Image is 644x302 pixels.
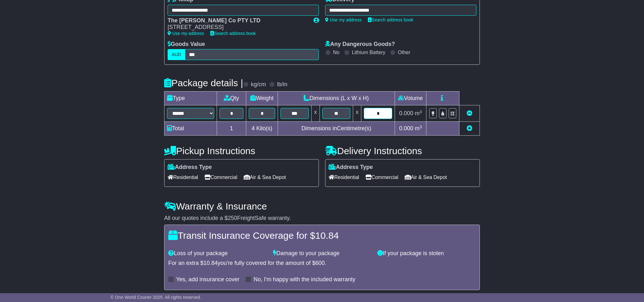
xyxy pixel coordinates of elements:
[353,105,361,122] td: x
[168,49,185,60] label: AUD
[168,260,476,267] div: For an extra $ you're fully covered for the amount of $ .
[164,78,243,88] h4: Package details |
[325,146,480,156] h4: Delivery Instructions
[395,92,426,105] td: Volume
[168,230,476,241] h4: Transit Insurance Coverage for $
[329,164,373,171] label: Address Type
[246,122,278,136] td: Kilo(s)
[228,215,237,221] span: 250
[278,92,395,105] td: Dimensions (L x W x H)
[168,17,307,24] div: The [PERSON_NAME] Co PTY LTD
[278,122,395,136] td: Dimensions in Centimetre(s)
[311,105,319,122] td: x
[176,276,239,283] label: Yes, add insurance cover
[405,172,447,182] span: Air & Sea Depot
[164,92,217,105] td: Type
[253,276,355,283] label: No, I'm happy with the included warranty
[168,31,204,36] a: Use my address
[277,81,287,88] label: lb/in
[415,110,422,116] span: m
[246,92,278,105] td: Weight
[398,49,410,55] label: Other
[415,125,422,131] span: m
[325,41,395,48] label: Any Dangerous Goods?
[270,250,375,257] div: Damage to your package
[164,122,217,136] td: Total
[164,146,319,156] h4: Pickup Instructions
[110,295,201,300] span: © One World Courier 2025. All rights reserved.
[399,125,413,131] span: 0.000
[164,215,480,222] div: All our quotes include a $ FreightSafe warranty.
[399,110,413,116] span: 0.000
[329,172,359,182] span: Residential
[467,110,472,116] a: Remove this item
[325,17,362,22] a: Use my address
[467,125,472,131] a: Add new item
[419,109,422,114] sup: 3
[315,260,325,266] span: 600
[168,164,212,171] label: Address Type
[252,125,255,131] span: 4
[217,122,246,136] td: 1
[333,49,339,55] label: No
[203,260,218,266] span: 10.84
[210,31,256,36] a: Search address book
[374,250,479,257] div: If your package is stolen
[352,49,386,55] label: Lithium Battery
[419,125,422,129] sup: 3
[251,81,266,88] label: kg/cm
[165,250,270,257] div: Loss of your package
[204,172,237,182] span: Commercial
[164,201,480,211] h4: Warranty & Insurance
[244,172,286,182] span: Air & Sea Depot
[368,17,413,22] a: Search address book
[168,41,205,48] label: Goods Value
[315,230,339,241] span: 10.84
[365,172,398,182] span: Commercial
[217,92,246,105] td: Qty
[168,24,307,31] div: [STREET_ADDRESS]
[168,172,198,182] span: Residential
